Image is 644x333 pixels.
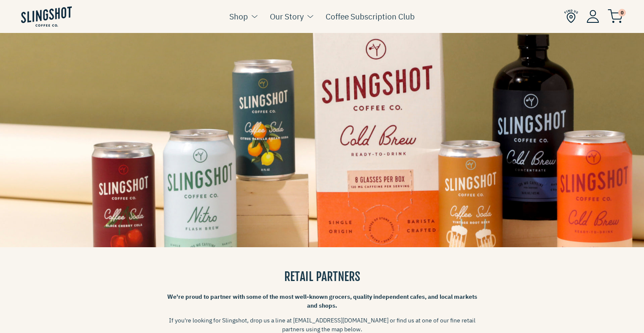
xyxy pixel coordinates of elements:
[270,10,304,23] a: Our Story
[229,10,248,23] a: Shop
[608,11,623,21] a: 0
[587,10,599,23] img: Account
[167,293,477,309] strong: We're proud to partner with some of the most well-known grocers, quality independent cafes, and l...
[608,9,623,23] img: cart
[326,10,415,23] a: Coffee Subscription Club
[618,9,626,16] span: 0
[564,9,578,23] img: Find Us
[166,268,478,285] h3: RETAIL PARTNERS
